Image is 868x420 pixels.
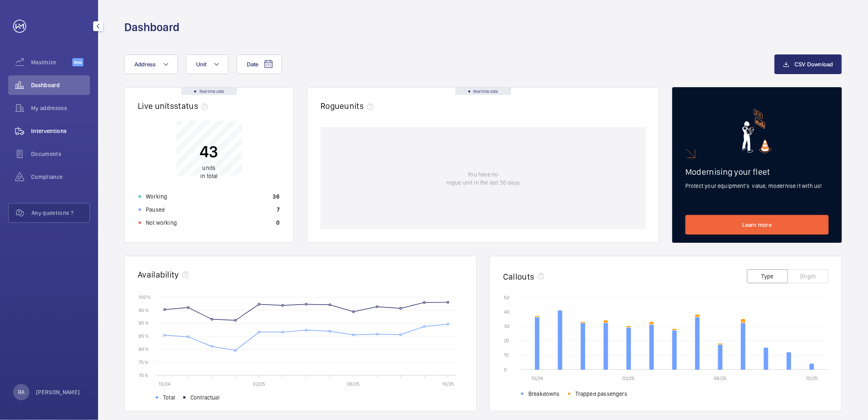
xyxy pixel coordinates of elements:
p: in total [200,164,219,181]
text: 10/24 [159,381,170,387]
span: Any questions ? [31,209,89,217]
span: Unit [196,61,207,68]
button: Unit [186,54,228,74]
span: Dashboard [31,81,90,89]
text: 02/25 [253,381,265,387]
span: Breakdowns [528,390,560,398]
a: Learn more [685,215,829,235]
h2: Live units [138,101,211,111]
div: Real time data [181,88,237,95]
h2: Modernising your fleet [685,167,829,177]
text: 30 [504,323,510,329]
p: Not working [146,219,177,227]
text: 100 % [139,294,151,300]
text: 06/25 [347,381,360,387]
span: Date [247,61,259,68]
h2: Availability [138,269,179,280]
text: 0 [504,367,507,373]
text: 50 [504,295,510,300]
text: 20 [504,338,509,343]
text: 10/24 [531,375,543,381]
div: Real time data [455,88,511,95]
text: 95 % [139,307,149,313]
p: Paused [146,205,165,214]
span: Documents [31,150,90,158]
p: Working [146,192,167,201]
button: Origin [787,269,828,283]
p: Protect your equipment's value, modernise it with us! [685,182,829,190]
button: Type [747,269,788,283]
span: Beta [72,58,83,66]
h1: Dashboard [124,20,179,35]
text: 40 [504,309,510,315]
span: Maximize [31,58,72,66]
text: 90 % [139,320,149,326]
h2: Callouts [503,271,535,282]
img: marketing-card.svg [742,109,772,154]
h2: Rogue [320,101,377,111]
text: 10/25 [442,381,454,387]
button: Address [124,54,178,74]
span: CSV Download [794,61,833,68]
p: You have no rogue unit in the last 30 days [446,170,520,187]
p: 43 [200,142,219,162]
p: RA [18,388,25,396]
text: 80 % [139,346,149,352]
span: units [345,101,377,111]
text: 85 % [139,333,149,339]
span: Trapped passengers [575,390,627,398]
p: 36 [273,192,280,201]
button: Date [237,54,282,74]
span: My addresses [31,104,90,112]
text: 75 % [139,359,148,365]
span: Address [134,61,156,68]
span: Total [163,393,175,402]
p: 0 [276,219,280,227]
span: units [203,165,216,172]
p: 7 [277,205,280,214]
text: 10 [504,352,509,358]
span: Compliance [31,173,90,181]
button: CSV Download [774,54,842,74]
text: 70 % [139,372,148,378]
span: Contractual [190,393,219,402]
p: [PERSON_NAME] [36,388,80,396]
text: 06/25 [714,375,727,381]
span: Interventions [31,127,90,135]
span: status [174,101,211,111]
text: 10/25 [806,375,818,381]
text: 02/25 [623,375,635,381]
